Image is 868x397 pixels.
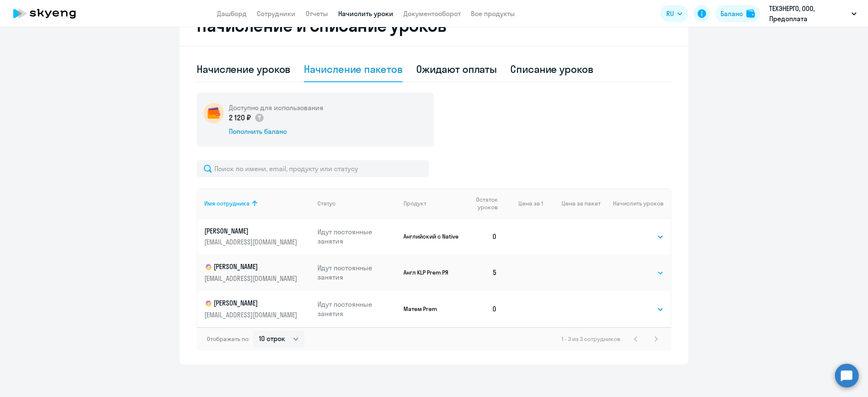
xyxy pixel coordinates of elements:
[403,200,461,207] div: Продукт
[207,335,250,343] span: Отображать по:
[306,9,328,18] a: Отчеты
[197,62,290,76] div: Начисление уроков
[204,274,299,283] p: [EMAIL_ADDRESS][DOMAIN_NAME]
[403,233,461,240] p: Английский с Native
[204,263,213,271] img: child
[403,200,426,207] div: Продукт
[746,9,755,18] img: balance
[666,8,674,19] span: RU
[204,262,311,283] a: child[PERSON_NAME][EMAIL_ADDRESS][DOMAIN_NAME]
[217,9,247,18] a: Дашборд
[403,269,461,276] p: Англ KLP Prem РЯ
[416,62,497,76] div: Ожидают оплаты
[204,237,299,247] p: [EMAIL_ADDRESS][DOMAIN_NAME]
[317,200,397,207] div: Статус
[461,291,504,327] td: 0
[229,127,323,136] div: Пополнить баланс
[204,310,299,319] p: [EMAIL_ADDRESS][DOMAIN_NAME]
[403,305,461,313] p: Матем Prem
[471,9,515,18] a: Все продукты
[204,298,311,319] a: child[PERSON_NAME][EMAIL_ADDRESS][DOMAIN_NAME]
[461,254,504,291] td: 5
[197,15,671,36] h2: Начисление и списание уроков
[229,103,323,112] h5: Доступно для использования
[204,262,299,272] p: [PERSON_NAME]
[317,200,336,207] div: Статус
[721,8,743,19] div: Баланс
[765,3,861,24] button: ТЕХЭНЕРГО, ООО, Предоплата
[203,103,224,123] img: wallet-circle.png
[204,226,311,247] a: [PERSON_NAME][EMAIL_ADDRESS][DOMAIN_NAME]
[204,200,311,207] div: Имя сотрудника
[204,298,299,308] p: [PERSON_NAME]
[403,9,461,18] a: Документооборот
[461,219,504,254] td: 0
[204,226,299,236] p: [PERSON_NAME]
[660,5,688,22] button: RU
[467,196,498,211] span: Остаток уроков
[317,227,397,246] p: Идут постоянные занятия
[504,188,543,219] th: Цена за 1
[601,188,670,219] th: Начислить уроков
[317,263,397,282] p: Идут постоянные занятия
[229,112,264,123] p: 2 120 ₽
[769,3,848,24] p: ТЕХЭНЕРГО, ООО, Предоплата
[197,160,429,177] input: Поиск по имени, email, продукту или статусу
[304,62,402,76] div: Начисление пакетов
[562,335,620,343] span: 1 - 3 из 3 сотрудников
[467,196,504,211] div: Остаток уроков
[317,300,397,318] p: Идут постоянные занятия
[543,188,601,219] th: Цена за пакет
[257,9,295,18] a: Сотрудники
[338,9,393,18] a: Начислить уроки
[204,299,213,308] img: child
[715,5,760,22] button: Балансbalance
[204,200,250,207] div: Имя сотрудника
[510,62,593,76] div: Списание уроков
